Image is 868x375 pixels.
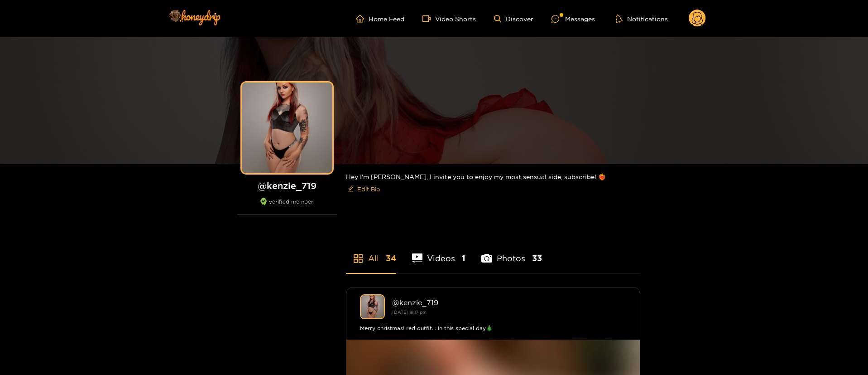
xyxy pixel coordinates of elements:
[237,180,337,191] h1: @ kenzie_719
[551,14,595,24] div: Messages
[346,164,640,204] div: Hey I'm [PERSON_NAME], I invite you to enjoy my most sensual side, subscribe! ❤️‍🔥
[346,232,396,273] li: All
[348,186,354,193] span: edit
[412,232,466,273] li: Videos
[422,15,476,23] a: Video Shorts
[237,198,337,215] div: verified member
[356,15,404,23] a: Home Feed
[357,185,380,194] span: Edit Bio
[356,15,369,23] span: home
[392,298,626,307] div: @ kenzie_719
[392,310,427,315] small: [DATE] 19:17 pm
[346,182,382,196] button: editEdit Bio
[494,15,533,23] a: Discover
[462,253,465,264] span: 1
[532,253,542,264] span: 33
[422,15,435,23] span: video-camera
[360,294,385,319] img: kenzie_719
[481,232,542,273] li: Photos
[360,324,626,333] div: Merry christmas! red outfit... in this special day🎄
[386,253,396,264] span: 34
[613,14,671,23] button: Notifications
[353,253,364,264] span: appstore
